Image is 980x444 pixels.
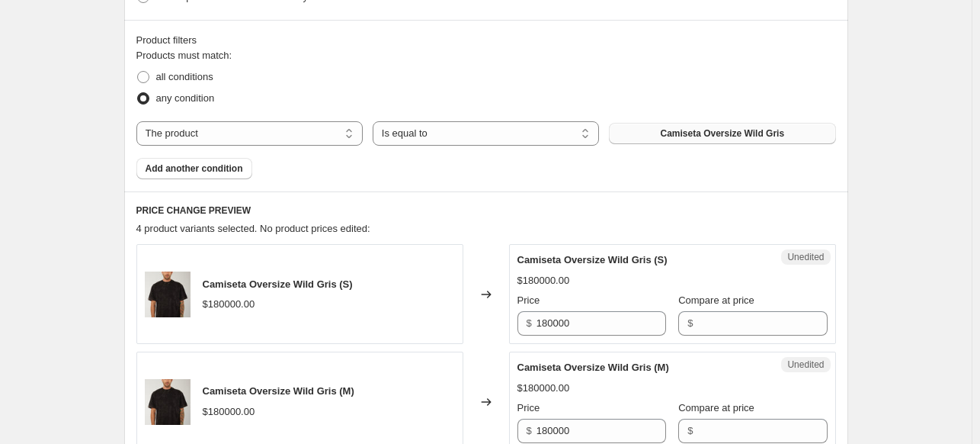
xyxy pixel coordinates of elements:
span: Camiseta Oversize Wild Gris [660,127,784,140]
span: $ [527,317,532,329]
span: all conditions [156,71,213,82]
span: 4 product variants selected. No product prices edited: [136,223,370,234]
span: any condition [156,92,215,104]
span: Camiseta Oversize Wild Gris (S) [203,278,353,290]
span: Products must match: [136,50,232,61]
span: Unedited [787,251,824,263]
span: $ [687,317,693,329]
button: Add another condition [136,158,252,179]
span: Price [517,294,540,306]
img: Black21ECOM_1672_80x.jpg [145,379,191,425]
span: $ [527,425,532,436]
h6: PRICE CHANGE PREVIEW [136,204,836,217]
span: Camiseta Oversize Wild Gris (M) [203,385,354,397]
span: Compare at price [678,402,754,413]
span: Price [517,402,540,413]
img: Black21ECOM_1672_80x.jpg [145,272,191,317]
span: Compare at price [678,294,754,306]
div: $180000.00 [517,273,570,288]
span: Unedited [787,359,824,371]
div: $180000.00 [517,381,570,396]
div: $180000.00 [203,404,255,420]
span: Camiseta Oversize Wild Gris (S) [517,254,668,265]
span: $ [687,425,693,436]
div: $180000.00 [203,297,255,312]
span: Add another condition [146,162,243,175]
button: Camiseta Oversize Wild Gris [609,123,835,144]
span: Camiseta Oversize Wild Gris (M) [517,362,669,373]
div: Product filters [136,33,836,48]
